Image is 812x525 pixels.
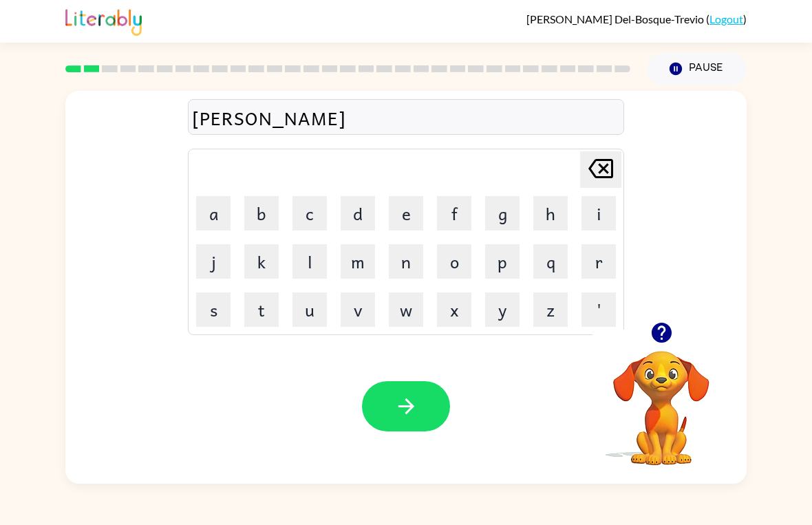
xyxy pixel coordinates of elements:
button: k [244,244,279,279]
button: b [244,196,279,231]
button: Pause [647,53,747,85]
button: t [244,292,279,327]
button: a [196,196,231,231]
button: q [533,244,568,279]
button: w [389,292,423,327]
img: Literably [65,6,142,36]
a: Logout [709,12,743,25]
button: j [196,244,231,279]
button: s [196,292,231,327]
video: Your browser must support playing .mp4 files to use Literably. Please try using another browser. [592,330,730,467]
button: ' [581,292,616,327]
button: c [292,196,327,231]
button: f [437,196,471,231]
button: x [437,292,471,327]
span: [PERSON_NAME] Del-Bosque-Trevio [526,12,706,25]
button: y [485,292,520,327]
button: v [341,292,375,327]
button: g [485,196,520,231]
button: n [389,244,423,279]
button: i [581,196,616,231]
button: o [437,244,471,279]
button: d [341,196,375,231]
button: u [292,292,327,327]
div: ( ) [526,12,747,25]
button: m [341,244,375,279]
button: h [533,196,568,231]
button: e [389,196,423,231]
button: z [533,292,568,327]
button: r [581,244,616,279]
button: l [292,244,327,279]
div: [PERSON_NAME] [192,103,620,132]
button: p [485,244,520,279]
